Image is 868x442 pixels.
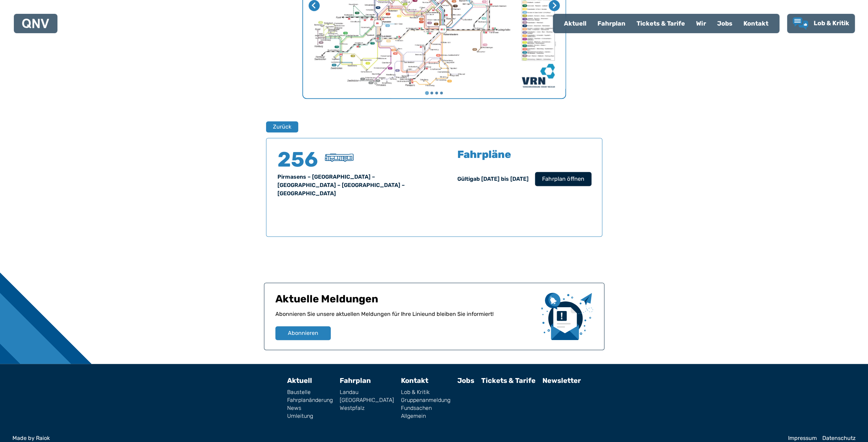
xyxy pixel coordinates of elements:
[558,15,592,32] a: Aktuell
[814,19,849,27] span: Lob & Kritik
[401,376,428,385] a: Kontakt
[287,405,333,411] a: News
[440,92,443,94] button: Gehe zu Seite 4
[325,153,354,162] img: Überlandbus
[481,376,536,385] a: Tickets & Tarife
[631,15,691,32] a: Tickets & Tarife
[430,92,433,94] button: Gehe zu Seite 2
[266,121,298,132] button: Zurück
[266,121,294,132] a: Zurück
[435,92,438,94] button: Gehe zu Seite 3
[340,397,394,403] a: [GEOGRAPHIC_DATA]
[277,173,426,198] div: Pirmasens – [GEOGRAPHIC_DATA] – [GEOGRAPHIC_DATA] – [GEOGRAPHIC_DATA] – [GEOGRAPHIC_DATA]
[340,389,394,395] a: Landau
[303,91,565,95] ul: Wählen Sie eine Seite zum Anzeigen
[793,17,849,30] a: Lob & Kritik
[277,149,319,170] h4: 256
[401,397,450,403] a: Gruppenanmeldung
[592,15,631,32] a: Fahrplan
[287,413,333,419] a: Umleitung
[12,435,783,441] a: Made by Raiok
[457,149,511,160] h5: Fahrpläne
[287,389,333,395] a: Baustelle
[425,91,429,95] button: Gehe zu Seite 1
[340,405,394,411] a: Westpfalz
[287,397,333,403] a: Fahrplanänderung
[288,329,318,337] span: Abonnieren
[275,293,536,310] h1: Aktuelle Meldungen
[275,326,331,340] button: Abonnieren
[457,175,529,183] div: Gültig ab [DATE] bis [DATE]
[542,175,584,183] span: Fahrplan öffnen
[287,376,312,385] a: Aktuell
[542,376,581,385] a: Newsletter
[22,19,49,28] img: QNV Logo
[401,405,450,411] a: Fundsachen
[541,293,593,340] img: newsletter
[275,310,536,326] p: Abonnieren Sie unsere aktuellen Meldungen für Ihre Linie und bleiben Sie informiert!
[401,389,450,395] a: Lob & Kritik
[691,15,712,32] a: Wir
[822,435,856,441] a: Datenschutz
[535,172,591,186] button: Fahrplan öffnen
[22,17,49,30] a: QNV Logo
[401,413,450,419] a: Allgemein
[788,435,817,441] a: Impressum
[457,376,474,385] a: Jobs
[340,376,371,385] a: Fahrplan
[738,15,774,32] a: Kontakt
[712,15,738,32] a: Jobs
